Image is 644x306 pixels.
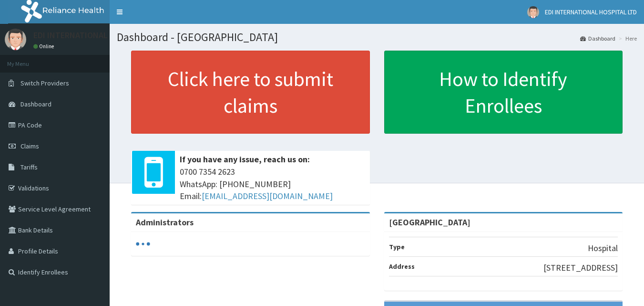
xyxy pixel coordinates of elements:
[20,79,69,87] span: Switch Providers
[389,243,405,251] b: Type
[616,34,637,42] li: Here
[20,142,39,150] span: Claims
[202,190,333,201] a: [EMAIL_ADDRESS][DOMAIN_NAME]
[20,163,38,171] span: Tariffs
[117,31,637,43] h1: Dashboard - [GEOGRAPHIC_DATA]
[33,43,56,50] a: Online
[527,6,539,18] img: User Image
[545,8,637,16] span: EDI INTERNATIONAL HOSPITAL LTD
[180,166,365,202] span: 0700 7354 2623 WhatsApp: [PHONE_NUMBER] Email:
[131,51,370,134] a: Click here to submit claims
[389,262,415,271] b: Address
[543,262,618,274] p: [STREET_ADDRESS]
[588,242,618,254] p: Hospital
[20,100,51,108] span: Dashboard
[33,31,163,40] p: EDI INTERNATIONAL HOSPITAL LTD
[580,34,615,42] a: Dashboard
[180,154,310,165] b: If you have any issue, reach us on:
[389,217,470,228] strong: [GEOGRAPHIC_DATA]
[384,51,623,134] a: How to Identify Enrollees
[136,237,150,251] svg: audio-loading
[136,217,194,228] b: Administrators
[5,29,26,50] img: User Image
